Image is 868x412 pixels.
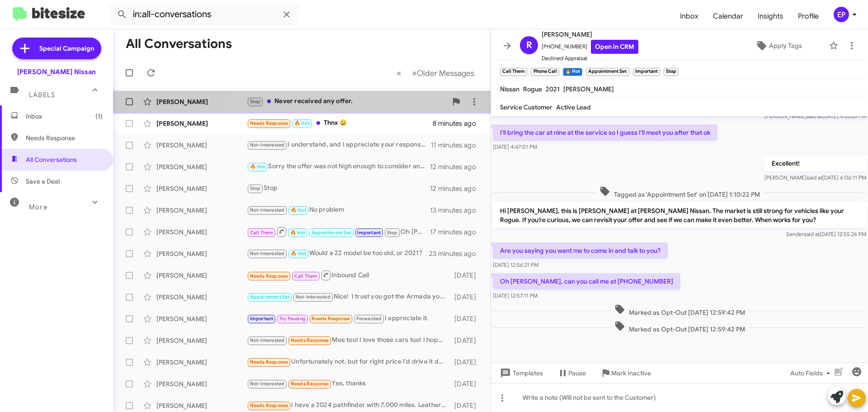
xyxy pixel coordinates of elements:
[429,249,483,258] div: 23 minutes ago
[769,38,802,54] span: Apply Tags
[156,227,247,237] div: [PERSON_NAME]
[531,68,559,76] small: Phone Call
[406,64,480,82] button: Next
[791,3,826,29] a: Profile
[804,231,820,237] span: said at
[250,294,290,300] span: Appointment Set
[156,206,247,215] div: [PERSON_NAME]
[596,186,764,199] span: Tagged as 'Appointment Set' on [DATE] 1:10:22 PM
[291,381,329,387] span: Needs Response
[450,293,483,302] div: [DATE]
[156,358,247,367] div: [PERSON_NAME]
[498,365,543,381] span: Templates
[430,184,483,193] div: 12 minutes ago
[250,381,285,387] span: Not-Interested
[412,67,417,79] span: »
[156,184,247,193] div: [PERSON_NAME]
[430,206,483,215] div: 13 minutes ago
[563,68,582,76] small: 🔥 Hot
[250,403,288,408] span: Needs Response
[392,64,480,82] nav: Page navigation example
[12,38,101,59] a: Special Campaign
[156,401,247,410] div: [PERSON_NAME]
[26,155,77,164] span: All Conversations
[126,37,232,51] h1: All Conversations
[542,40,638,54] span: [PHONE_NUMBER]
[247,96,447,107] div: Never received any offer.
[156,271,247,280] div: [PERSON_NAME]
[526,38,532,52] span: R
[450,379,483,388] div: [DATE]
[247,248,429,259] div: Would a 22 model be too old, or 2021?
[156,314,247,323] div: [PERSON_NAME]
[250,316,274,322] span: Important
[247,226,430,237] div: Oh [PERSON_NAME], can you call me at [PHONE_NUMBER]
[706,3,750,29] a: Calendar
[290,230,306,236] span: 🔥 Hot
[664,68,679,76] small: Stop
[673,3,706,29] a: Inbox
[250,359,288,365] span: Needs Response
[826,7,858,22] button: EP
[156,249,247,258] div: [PERSON_NAME]
[95,112,103,121] span: (1)
[611,304,749,317] span: Marked as Opt-Out [DATE] 12:59:42 PM
[247,118,433,128] div: Thnx 😀
[834,7,849,22] div: EP
[291,207,306,213] span: 🔥 Hot
[546,85,560,93] span: 2021
[586,68,629,76] small: Appointment Set
[391,64,407,82] button: Previous
[247,205,430,215] div: No problem
[357,230,381,236] span: Important
[450,358,483,367] div: [DATE]
[568,365,586,381] span: Pause
[109,4,299,25] input: Search
[247,292,450,302] div: Nice! I trust you got the Armada you were looking for?
[611,365,651,381] span: Mark Inactive
[26,177,60,186] span: Save a Deal
[156,141,247,150] div: [PERSON_NAME]
[311,316,350,322] span: Needs Response
[296,294,330,300] span: Not-Interested
[431,141,483,150] div: 11 minutes ago
[493,143,537,150] span: [DATE] 4:47:01 PM
[250,142,285,148] span: Not-Interested
[807,174,822,181] span: said at
[247,400,450,411] div: I have a 2024 pathfinder with 7,000 miles. Leather, non smoker. I'm wanting another large SUV. ie...
[764,155,866,171] p: Excellent!
[250,273,288,279] span: Needs Response
[542,29,638,40] span: [PERSON_NAME]
[291,337,329,343] span: Needs Response
[500,68,527,76] small: Call Them
[247,357,450,367] div: Unfortunately not, but for right price I'd drive it down
[493,242,668,259] p: Are you saying you want me to come in and talk to you?
[26,112,103,121] span: Inbox
[294,120,310,126] span: 🔥 Hot
[591,40,638,54] a: Open in CRM
[556,103,591,111] span: Active Lead
[156,97,247,106] div: [PERSON_NAME]
[450,271,483,280] div: [DATE]
[593,365,658,381] button: Mark Inactive
[247,313,450,324] div: I appreciate it.
[156,336,247,345] div: [PERSON_NAME]
[247,270,450,281] div: Inbound Call
[17,67,96,76] div: [PERSON_NAME] Nissan
[291,251,306,256] span: 🔥 Hot
[156,379,247,388] div: [PERSON_NAME]
[450,401,483,410] div: [DATE]
[250,207,285,213] span: Not-Interested
[493,261,538,268] span: [DATE] 12:56:21 PM
[493,124,717,141] p: I'll bring the car at nine at the service so I guess I'll meet you after that ok
[156,119,247,128] div: [PERSON_NAME]
[563,85,614,93] span: [PERSON_NAME]
[39,44,94,53] span: Special Campaign
[542,54,638,63] span: Declined Appraisal
[491,365,550,381] button: Templates
[396,67,401,79] span: «
[493,203,866,228] p: Hi [PERSON_NAME], this is [PERSON_NAME] at [PERSON_NAME] Nissan. The market is still strong for v...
